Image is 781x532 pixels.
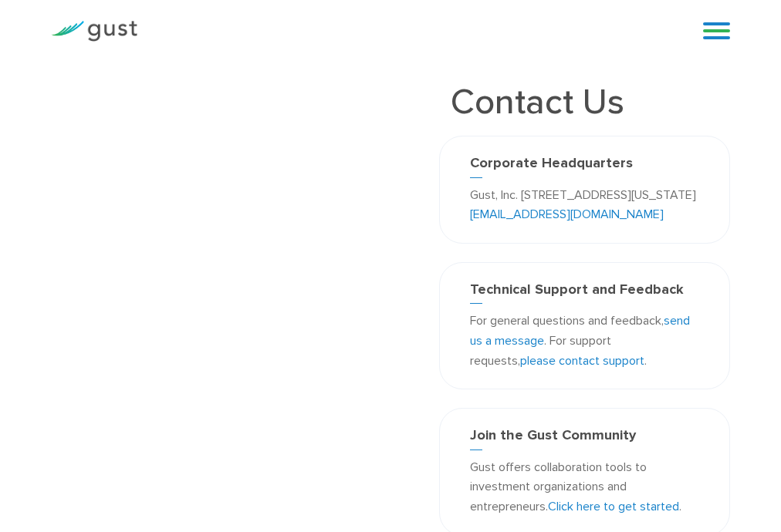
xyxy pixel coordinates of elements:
[470,281,699,305] h3: Technical Support and Feedback
[520,353,644,368] a: please contact support
[51,21,137,42] img: Gust Logo
[439,85,636,120] h1: Contact Us
[470,207,664,221] a: [EMAIL_ADDRESS][DOMAIN_NAME]
[470,427,699,450] h3: Join the Gust Community
[548,499,679,513] a: Click here to get started
[470,311,699,370] p: For general questions and feedback, . For support requests, .
[470,155,699,178] h3: Corporate Headquarters
[470,313,690,348] a: send us a message
[470,457,699,517] p: Gust offers collaboration tools to investment organizations and entrepreneurs. .
[470,185,699,224] p: Gust, Inc. [STREET_ADDRESS][US_STATE]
